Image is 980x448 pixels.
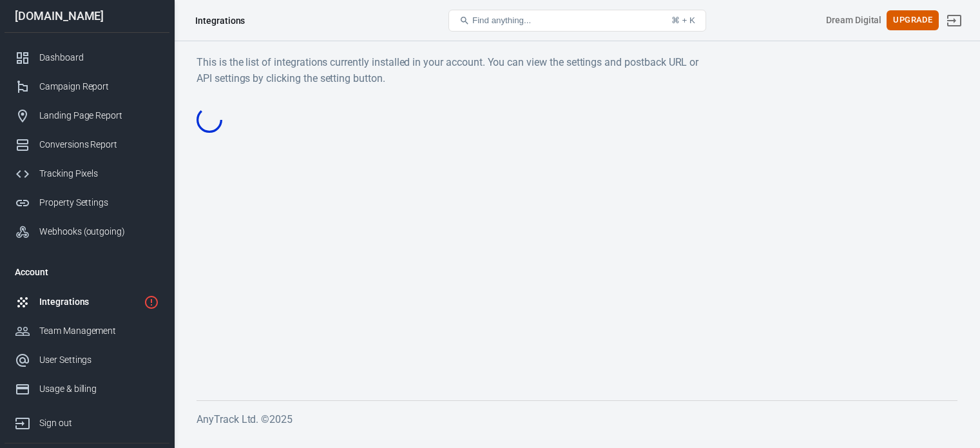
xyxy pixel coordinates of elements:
div: [DOMAIN_NAME] [5,10,169,22]
div: Campaign Report [39,80,159,93]
h6: This is the list of integrations currently installed in your account. You can view the settings a... [197,54,704,86]
button: Find anything...⌘ + K [448,10,706,32]
div: Dashboard [39,51,159,64]
div: Sign out [39,416,159,430]
div: Integrations [195,14,245,27]
a: Landing Page Report [5,101,169,130]
a: Conversions Report [5,130,169,159]
div: Team Management [39,324,159,338]
div: Usage & billing [39,382,159,396]
div: Landing Page Report [39,109,159,122]
a: Usage & billing [5,375,169,404]
div: Tracking Pixels [39,167,159,180]
button: Upgrade [887,10,939,30]
a: Integrations [5,287,169,317]
svg: 1 networks not verified yet [144,295,159,310]
a: Team Management [5,317,169,346]
div: Account id: 3Y0cixK8 [826,14,881,27]
a: Campaign Report [5,72,169,101]
div: User Settings [39,353,159,367]
div: Property Settings [39,196,159,209]
li: Account [5,257,169,287]
a: Dashboard [5,43,169,72]
a: Sign out [5,404,169,438]
h6: AnyTrack Ltd. © 2025 [197,411,957,427]
a: Sign out [939,5,970,36]
span: Find anything... [472,15,531,25]
div: ⌘ + K [671,15,695,25]
a: Property Settings [5,188,169,217]
div: Conversions Report [39,138,159,151]
a: User Settings [5,346,169,375]
div: Integrations [39,295,139,309]
a: Webhooks (outgoing) [5,217,169,246]
div: Webhooks (outgoing) [39,225,159,239]
a: Tracking Pixels [5,159,169,188]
